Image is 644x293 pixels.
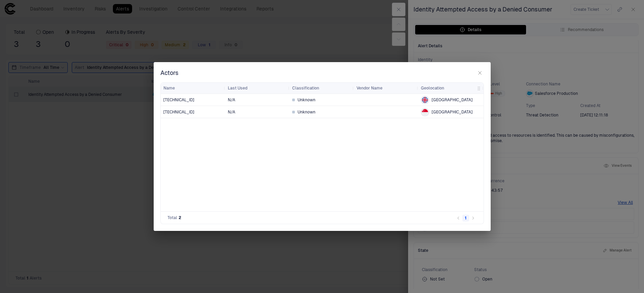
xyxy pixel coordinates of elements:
[167,215,177,220] span: Total
[179,215,181,220] span: 2
[163,109,194,115] span: [TECHNICAL_ID]
[163,85,175,91] span: Name
[357,85,382,91] span: Vendor Name
[292,85,319,91] span: Classification
[228,85,247,91] span: Last Used
[228,98,235,102] span: N/A
[432,109,472,115] span: [GEOGRAPHIC_DATA]
[421,85,444,91] span: Geolocation
[163,97,194,103] span: [TECHNICAL_ID]
[228,110,235,114] span: N/A
[432,97,472,103] span: [GEOGRAPHIC_DATA]
[422,97,428,103] img: GB
[160,69,179,77] span: Actors
[298,97,315,103] span: Unknown
[298,109,315,115] span: Unknown
[422,109,428,115] img: SG
[455,214,477,222] nav: pagination navigation
[462,215,469,221] button: page 1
